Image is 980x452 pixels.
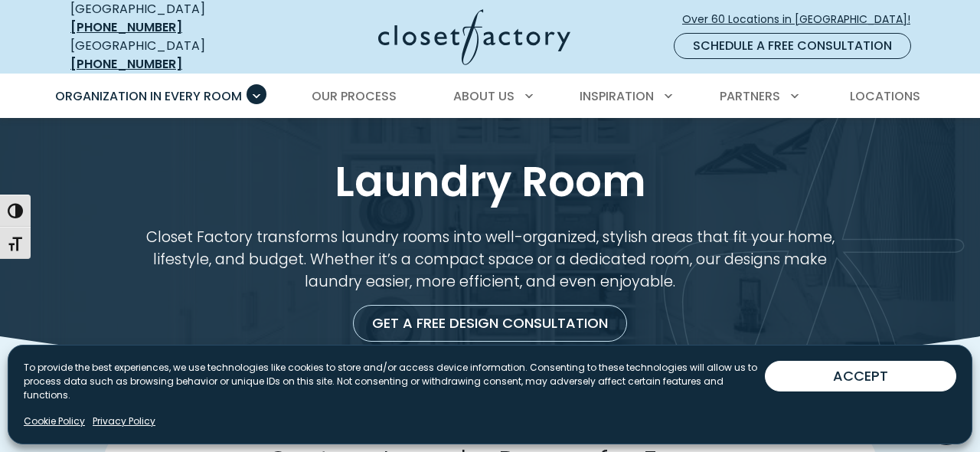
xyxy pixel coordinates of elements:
p: Closet Factory transforms laundry rooms into well-organized, stylish areas that fit your home, li... [139,226,841,293]
a: [PHONE_NUMBER] [70,55,182,73]
p: To provide the best experiences, we use technologies like cookies to store and/or access device i... [24,361,765,402]
span: Inspiration [580,87,654,105]
span: Over 60 Locations in [GEOGRAPHIC_DATA]! [682,11,923,28]
span: Locations [850,87,920,105]
nav: Primary Menu [44,75,936,118]
a: Over 60 Locations in [GEOGRAPHIC_DATA]! [681,6,923,33]
span: Our Process [312,87,397,105]
a: [PHONE_NUMBER] [70,18,182,36]
span: About Us [453,87,514,105]
h1: Laundry Room [67,156,913,208]
a: Privacy Policy [93,414,155,428]
span: Organization in Every Room [55,87,242,105]
a: Get a Free Design Consultation [353,305,627,342]
img: Closet Factory Logo [378,9,570,65]
a: Cookie Policy [24,414,85,428]
button: ACCEPT [765,361,956,391]
div: [GEOGRAPHIC_DATA] [70,37,258,74]
a: Schedule a Free Consultation [674,33,911,59]
span: Partners [720,87,780,105]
